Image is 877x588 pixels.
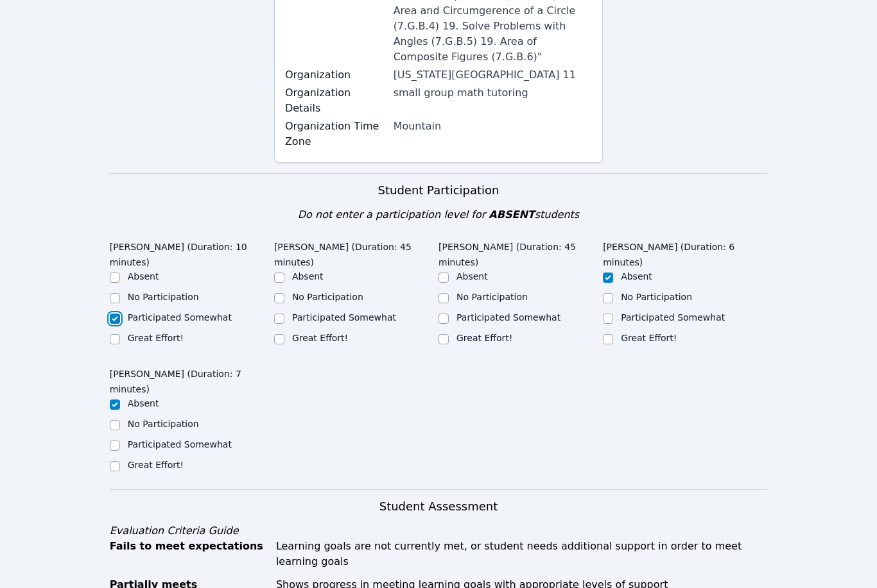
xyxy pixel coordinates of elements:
[110,235,274,270] legend: [PERSON_NAME] (Duration: 10 minutes)
[128,312,232,323] label: Participated Somewhat
[292,333,348,343] label: Great Effort!
[110,362,274,397] legend: [PERSON_NAME] (Duration: 7 minutes)
[292,312,396,323] label: Participated Somewhat
[292,271,324,281] label: Absent
[110,207,768,223] div: Do not enter a participation level for students
[292,292,363,302] label: No Participation
[128,398,159,408] label: Absent
[456,333,512,343] label: Great Effort!
[438,235,603,270] legend: [PERSON_NAME] (Duration: 45 minutes)
[603,235,767,270] legend: [PERSON_NAME] (Duration: 6 minutes)
[128,419,199,429] label: No Participation
[128,439,232,449] label: Participated Somewhat
[285,119,386,149] label: Organization Time Zone
[276,539,767,569] div: Learning goals are not currently met, or student needs additional support in order to meet learni...
[489,208,534,221] span: ABSENT
[394,67,593,83] div: [US_STATE][GEOGRAPHIC_DATA] 11
[456,271,488,281] label: Absent
[285,67,386,83] label: Organization
[110,498,768,516] h3: Student Assessment
[621,271,652,281] label: Absent
[110,539,268,569] div: Fails to meet expectations
[110,181,768,199] h3: Student Participation
[621,312,725,323] label: Participated Somewhat
[110,523,768,539] div: Evaluation Criteria Guide
[394,85,593,101] div: small group math tutoring
[456,292,528,302] label: No Participation
[285,85,386,116] label: Organization Details
[456,312,560,323] label: Participated Somewhat
[394,119,593,134] div: Mountain
[621,333,677,343] label: Great Effort!
[128,292,199,302] label: No Participation
[128,271,159,281] label: Absent
[128,333,184,343] label: Great Effort!
[128,460,184,470] label: Great Effort!
[621,292,692,302] label: No Participation
[274,235,438,270] legend: [PERSON_NAME] (Duration: 45 minutes)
